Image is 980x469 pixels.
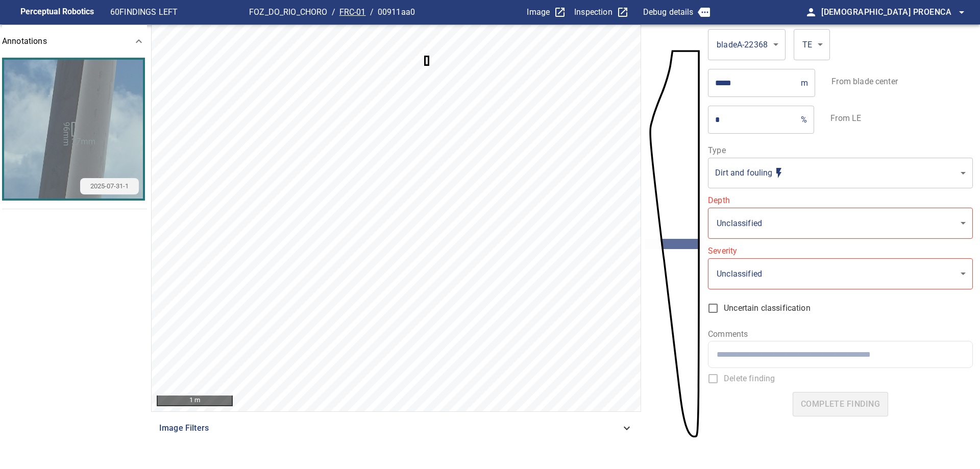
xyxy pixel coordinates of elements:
p: Inspection [574,6,612,18]
div: bladeA-22368 [708,29,786,60]
label: Depth [708,196,972,205]
a: Image [527,6,566,18]
p: % [801,115,807,125]
p: Debug details [643,6,694,18]
span: person [805,6,817,18]
label: Select this if you're unsure about the classification and it may need further review, reinspectio... [702,298,964,319]
div: Unclassified [708,258,972,289]
span: Image Filters [159,422,621,434]
div: Please select a valid value [708,247,972,289]
div: Dirt and fouling [708,157,972,188]
label: Severity [708,247,972,255]
p: Image [527,6,550,18]
span: arrow_drop_down [955,6,968,18]
span: [DEMOGRAPHIC_DATA] Proenca [821,5,968,19]
div: Image Filters [151,416,641,440]
a: 00911aa0 [378,7,415,17]
label: Type [708,146,972,155]
a: FRC-01 [339,7,366,17]
button: [DEMOGRAPHIC_DATA] Proenca [817,2,968,22]
figcaption: Perceptual Robotics [20,4,94,20]
span: / [370,6,374,18]
img: Cropped image of finding key FOZ_DO_RIO_CHORO/FRC-01/00911aa0-7966-11f0-b968-c7bcd58ab19f. Inspec... [4,60,143,199]
div: Unclassified [715,217,956,230]
span: Uncertain classification [724,302,811,314]
span: / [332,6,335,18]
label: Comments [708,330,972,338]
div: Annotations [2,25,149,58]
a: Inspection [574,6,629,18]
div: Matches with suggested type [715,167,956,179]
label: From blade center [831,78,898,86]
div: Please select a valid value [708,196,972,239]
p: FOZ_DO_RIO_CHORO [249,6,327,18]
span: Delete finding [724,373,775,385]
div: Unclassified [708,207,972,239]
div: TE [794,29,830,60]
button: 2025-07-31-1 [4,60,143,199]
p: m [801,78,808,88]
label: From LE [830,114,861,122]
p: 60 FINDINGS LEFT [110,6,249,18]
p: Annotations [2,35,47,47]
div: bladeA-22368 [715,38,769,51]
div: TE [801,38,814,51]
div: Unclassified [715,267,956,280]
span: 2025-07-31-1 [84,182,135,191]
